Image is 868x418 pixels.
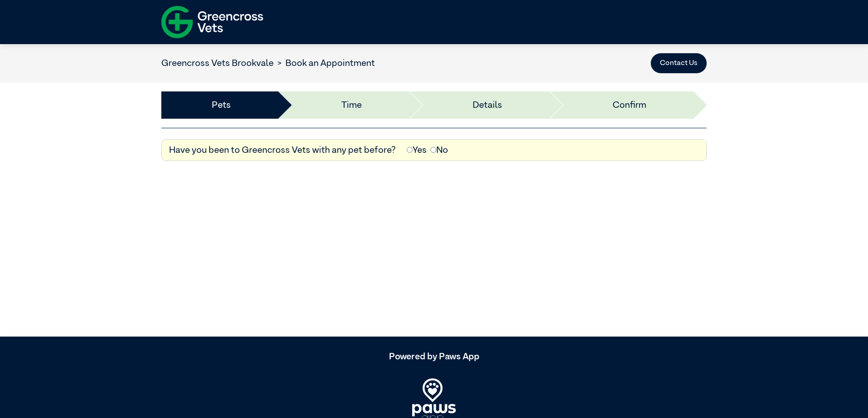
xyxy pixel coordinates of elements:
[161,56,375,70] nav: breadcrumb
[430,147,436,153] input: No
[161,351,707,362] h5: Powered by Paws App
[161,59,274,68] a: Greencross Vets Brookvale
[212,98,231,112] a: Pets
[169,143,396,157] label: Have you been to Greencross Vets with any pet before?
[161,2,263,42] img: f-logo
[274,56,375,70] li: Book an Appointment
[407,147,413,153] input: Yes
[430,143,448,157] label: No
[651,53,707,73] button: Contact Us
[407,143,427,157] label: Yes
